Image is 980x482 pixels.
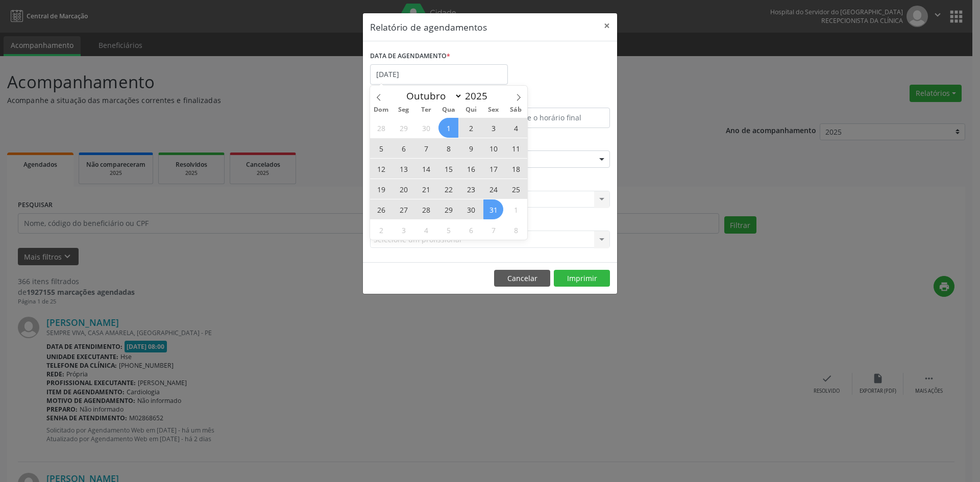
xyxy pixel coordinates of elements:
[461,159,481,179] span: Outubro 16, 2025
[506,179,526,199] span: Outubro 25, 2025
[416,199,436,219] span: Outubro 28, 2025
[437,107,460,113] span: Qua
[416,118,436,138] span: Setembro 30, 2025
[554,270,610,287] button: Imprimir
[505,107,527,113] span: Sáb
[394,118,413,138] span: Setembro 29, 2025
[438,199,458,219] span: Outubro 29, 2025
[394,179,413,199] span: Outubro 20, 2025
[483,199,503,219] span: Outubro 31, 2025
[394,159,413,179] span: Outubro 13, 2025
[483,138,503,158] span: Outubro 10, 2025
[371,159,391,179] span: Outubro 12, 2025
[483,179,503,199] span: Outubro 24, 2025
[393,107,415,113] span: Seg
[394,220,413,240] span: Novembro 3, 2025
[416,138,436,158] span: Outubro 7, 2025
[483,159,503,179] span: Outubro 17, 2025
[461,199,481,219] span: Outubro 30, 2025
[506,220,526,240] span: Novembro 8, 2025
[494,270,550,287] button: Cancelar
[416,179,436,199] span: Outubro 21, 2025
[401,89,462,103] select: Month
[416,220,436,240] span: Novembro 4, 2025
[438,220,458,240] span: Novembro 5, 2025
[438,138,458,158] span: Outubro 8, 2025
[371,179,391,199] span: Outubro 19, 2025
[394,138,413,158] span: Outubro 6, 2025
[506,199,526,219] span: Novembro 1, 2025
[506,118,526,138] span: Outubro 4, 2025
[461,138,481,158] span: Outubro 9, 2025
[415,107,437,113] span: Ter
[462,89,496,103] input: Year
[370,64,508,85] input: Selecione uma data ou intervalo
[394,199,413,219] span: Outubro 27, 2025
[438,179,458,199] span: Outubro 22, 2025
[506,138,526,158] span: Outubro 11, 2025
[371,118,391,138] span: Setembro 28, 2025
[438,159,458,179] span: Outubro 15, 2025
[371,199,391,219] span: Outubro 26, 2025
[461,179,481,199] span: Outubro 23, 2025
[371,138,391,158] span: Outubro 5, 2025
[460,107,482,113] span: Qui
[461,220,481,240] span: Novembro 6, 2025
[493,108,610,128] input: Selecione o horário final
[371,220,391,240] span: Novembro 2, 2025
[493,92,610,108] label: ATÉ
[370,107,393,113] span: Dom
[483,220,503,240] span: Novembro 7, 2025
[416,159,436,179] span: Outubro 14, 2025
[482,107,505,113] span: Sex
[438,118,458,138] span: Outubro 1, 2025
[483,118,503,138] span: Outubro 3, 2025
[370,48,450,64] label: DATA DE AGENDAMENTO
[370,20,487,34] h5: Relatório de agendamentos
[597,13,617,38] button: Close
[506,159,526,179] span: Outubro 18, 2025
[461,118,481,138] span: Outubro 2, 2025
